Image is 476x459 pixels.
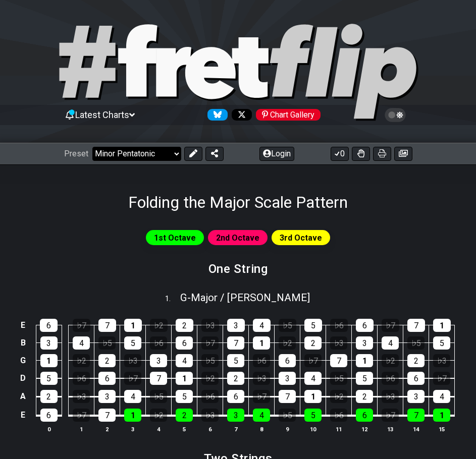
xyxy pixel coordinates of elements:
[382,336,399,350] div: 4
[304,390,322,403] div: 1
[98,319,116,332] div: 7
[124,390,141,403] div: 4
[330,372,347,385] div: ♭5
[176,354,193,367] div: 4
[223,424,249,434] th: 7
[227,354,244,367] div: 5
[382,354,399,367] div: ♭2
[17,334,29,352] td: B
[280,231,322,245] span: 3rd Octave
[150,354,167,367] div: 3
[176,372,193,385] div: 1
[382,372,399,385] div: ♭6
[98,390,116,403] div: 3
[73,354,90,367] div: ♭2
[227,409,244,422] div: 3
[146,424,172,434] th: 4
[394,147,412,161] button: Create image
[352,147,370,161] button: Toggle Dexterity for all fretkits
[73,336,90,350] div: 4
[176,319,193,332] div: 2
[382,319,399,332] div: ♭7
[73,372,90,385] div: ♭6
[40,336,58,350] div: 3
[300,424,326,434] th: 10
[304,319,322,332] div: 5
[98,354,116,367] div: 2
[227,390,244,403] div: 6
[165,294,180,305] span: 1 .
[407,409,425,422] div: 7
[356,409,373,422] div: 6
[275,424,300,434] th: 9
[407,372,425,385] div: 6
[172,424,197,434] th: 5
[253,336,270,350] div: 1
[150,336,167,350] div: ♭6
[256,109,321,121] div: Chart Gallery
[429,424,455,434] th: 15
[98,409,116,422] div: 7
[128,193,348,212] h1: Folding the Major Scale Pattern
[407,336,425,350] div: ♭5
[124,354,141,367] div: ♭3
[203,109,228,121] a: Follow #fretflip at Bluesky
[17,352,29,369] td: G
[17,369,29,387] td: D
[253,390,270,403] div: ♭7
[124,409,141,422] div: 1
[253,372,270,385] div: ♭3
[279,409,296,422] div: ♭5
[64,149,88,158] span: Preset
[124,336,141,350] div: 5
[201,409,219,422] div: ♭3
[201,354,219,367] div: ♭5
[356,319,374,332] div: 6
[201,372,219,385] div: ♭2
[304,336,322,350] div: 2
[98,336,116,350] div: ♭5
[227,319,245,332] div: 3
[17,316,29,334] td: E
[150,390,167,403] div: ♭5
[124,319,142,332] div: 1
[331,147,349,161] button: 0
[150,409,167,422] div: ♭2
[184,147,202,161] button: Edit Preset
[304,372,322,385] div: 4
[92,147,181,161] select: Preset
[352,424,378,434] th: 12
[73,390,90,403] div: ♭3
[201,336,219,350] div: ♭7
[154,231,196,245] span: 1st Octave
[304,409,322,422] div: 5
[40,372,58,385] div: 5
[356,372,373,385] div: 5
[382,390,399,403] div: ♭3
[36,424,62,434] th: 0
[279,336,296,350] div: ♭2
[94,424,120,434] th: 2
[253,409,270,422] div: 4
[356,354,373,367] div: 1
[17,387,29,406] td: A
[433,336,450,350] div: 5
[403,424,429,434] th: 14
[330,354,347,367] div: 7
[73,409,90,422] div: ♭7
[75,109,129,120] span: Latest Charts
[201,390,219,403] div: ♭6
[433,409,450,422] div: 1
[98,372,116,385] div: 6
[356,336,373,350] div: 3
[17,406,29,425] td: E
[373,147,391,161] button: Print
[124,372,141,385] div: ♭7
[228,109,252,121] a: Follow #fretflip at X
[208,263,268,274] h2: One String
[40,354,58,367] div: 1
[330,319,348,332] div: ♭6
[253,319,271,332] div: 4
[40,319,58,332] div: 6
[330,409,347,422] div: ♭6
